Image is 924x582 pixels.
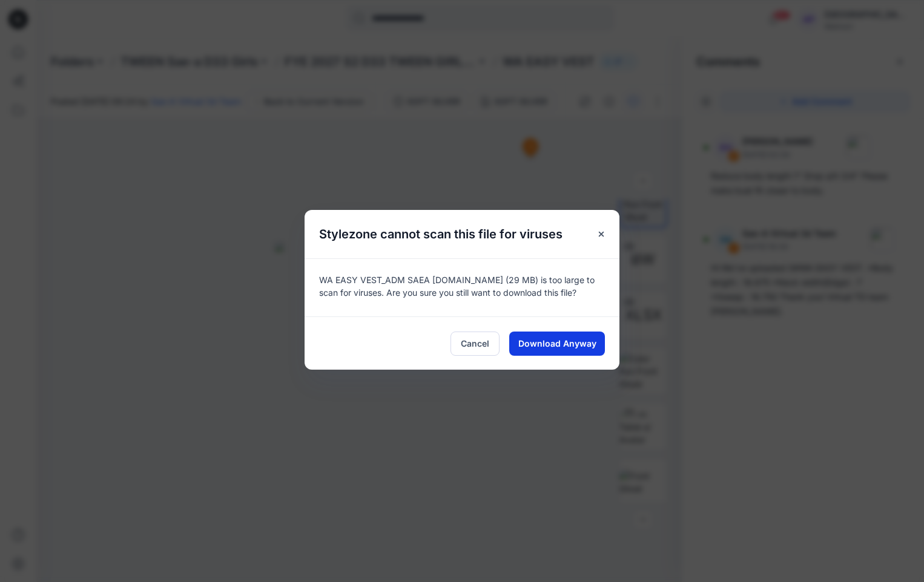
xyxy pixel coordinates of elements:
[305,258,619,316] div: WA EASY VEST_ADM SAEA [DOMAIN_NAME] (29 MB) is too large to scan for viruses. Are you sure you st...
[305,210,577,258] h5: Stylezone cannot scan this file for viruses
[450,332,500,356] button: Cancel
[509,332,605,356] button: Download Anyway
[518,337,596,350] span: Download Anyway
[461,337,489,350] span: Cancel
[590,223,612,245] button: Close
